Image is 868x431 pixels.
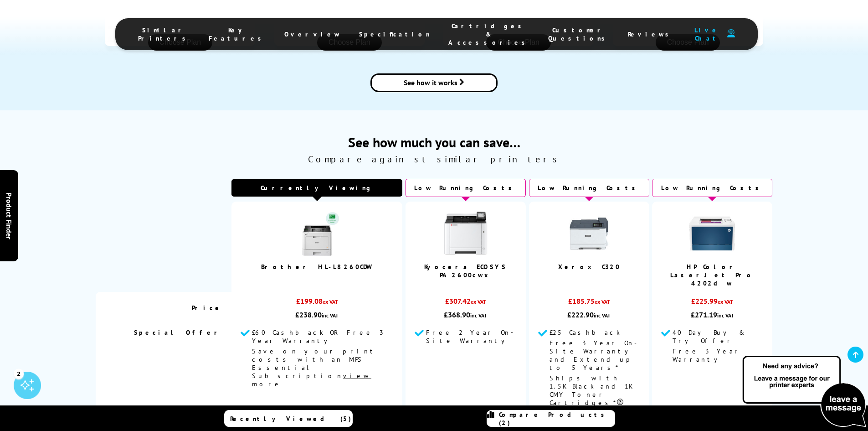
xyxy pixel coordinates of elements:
[294,211,340,256] img: HL-L8260CDW-front-large.jpg
[558,263,620,271] a: Xerox C320
[261,263,373,271] a: Brother HL-L8260CDW
[487,410,615,427] a: Compare Products (2)
[448,22,530,47] span: Cartridges & Accessories
[426,328,514,345] span: Free 2 Year On-Site Warranty
[594,312,611,319] span: inc VAT
[717,312,734,319] span: inc VAT
[415,296,517,310] div: £307.42
[241,296,393,310] div: £199.08
[692,26,723,42] span: Live Chat
[689,211,735,256] img: HP-4202DN-Front-Main-Small.jpg
[96,133,773,151] span: See how much you can save…
[252,347,377,388] span: Save on your print costs with an MPS Essential Subscription
[550,339,637,372] span: Free 3 Year On-Site Warranty and Extend up to 5 Years*
[224,410,353,427] a: Recently Viewed (5)
[284,30,341,38] span: Overview
[230,415,351,423] span: Recently Viewed (5)
[652,179,772,197] div: Low Running Costs
[471,298,486,305] span: ex VAT
[718,298,733,305] span: ex VAT
[661,296,763,310] div: £225.99
[231,179,402,197] div: Currently Viewing
[550,328,620,337] span: £25 Cashback
[359,30,430,38] span: Specification
[96,153,773,165] span: Compare against similar printers
[470,312,487,319] span: inc VAT
[406,179,526,197] div: Low Running Costs
[14,369,24,379] div: 2
[673,328,741,345] span: 40 Day Buy & Try Offer
[550,374,632,407] span: Ships with 1.5K Black and 1K CMY Toner Cartridges*
[404,78,457,87] span: See how it works
[661,310,763,319] div: £271.19
[415,310,517,319] div: £368.90
[566,211,612,256] img: xerox-c320-front-small.jpg
[595,298,610,305] span: ex VAT
[5,192,14,239] span: Product Finder
[670,263,755,287] a: HP Color LaserJet Pro 4202dw
[628,30,673,38] span: Reviews
[673,347,741,363] span: Free 3 Year Warranty
[443,211,488,256] img: kyocera-pa2600cwx-front-main-small.jpg
[138,26,190,42] span: Similar Printers
[538,310,640,319] div: £222.90
[529,179,649,197] div: Low Running Costs
[740,354,868,429] img: Open Live Chat window
[548,26,610,42] span: Customer Questions
[209,26,266,42] span: Key Features
[727,29,735,38] img: user-headset-duotone.svg
[252,372,371,388] u: view more
[322,312,339,319] span: inc VAT
[499,410,615,427] span: Compare Products (2)
[134,328,222,337] span: Special Offer
[252,328,385,345] span: £60 Cashback OR Free 3 Year Warranty
[323,298,338,305] span: ex VAT
[424,263,507,279] a: Kyocera ECOSYS PA2600cwx
[241,310,393,319] div: £238.90
[370,73,498,92] a: brother-contract-details
[538,296,640,310] div: £185.75
[192,304,222,312] span: Price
